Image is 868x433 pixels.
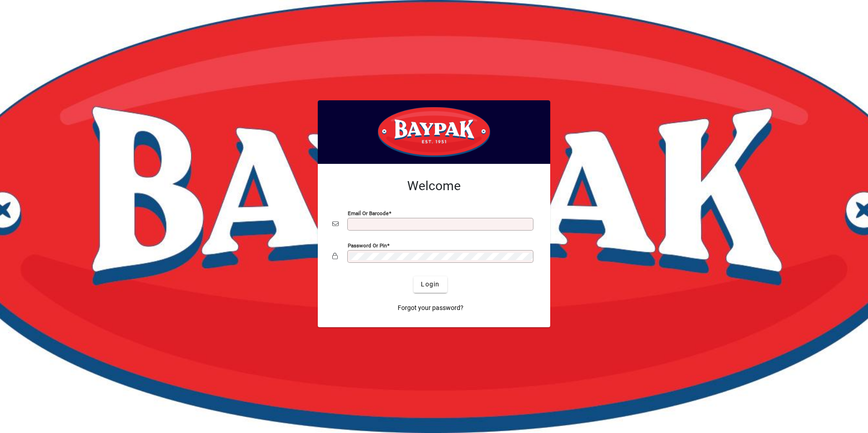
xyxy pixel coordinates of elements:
span: Forgot your password? [398,303,464,313]
span: Login [421,280,439,289]
h2: Welcome [332,178,536,194]
a: Forgot your password? [394,300,467,316]
mat-label: Email or Barcode [348,210,389,216]
button: Login [414,276,447,293]
mat-label: Password or Pin [348,242,387,248]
